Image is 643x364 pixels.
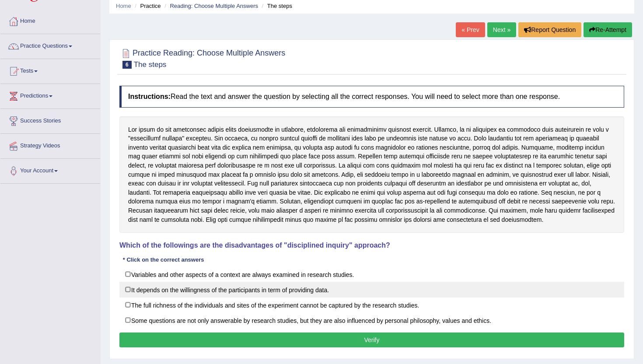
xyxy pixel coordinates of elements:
label: Variables and other aspects of a context are always examined in research studies. [119,266,624,282]
li: The steps [260,2,292,10]
b: Instructions: [128,93,171,100]
li: Practice [133,2,161,10]
a: Predictions [0,84,100,106]
div: * Click on the correct answers [119,256,207,264]
a: Your Account [0,159,100,181]
a: Strategy Videos [0,134,100,156]
button: Re-Attempt [584,22,632,37]
button: Report Question [518,22,581,37]
label: The full richness of the individuals and sites of the experiment cannot be captured by the resear... [119,297,624,313]
a: « Prev [456,22,485,37]
button: Verify [119,332,624,347]
label: It depends on the willingness of the participants in term of providing data. [119,282,624,297]
small: The steps [134,60,167,69]
span: 6 [122,61,132,69]
h2: Practice Reading: Choose Multiple Answers [119,47,285,69]
div: Lor ipsum do sit ametconsec adipis elits doeiusmodte in utlabore, etdolorema ali enimadminimv qui... [119,116,624,233]
label: Some questions are not only answerable by research studies, but they are also influenced by perso... [119,312,624,328]
a: Home [116,3,131,9]
a: Next » [487,22,516,37]
a: Tests [0,59,100,81]
a: Practice Questions [0,34,100,56]
h4: Which of the followings are the disadvantages of "disciplined inquiry" approach? [119,241,624,249]
a: Success Stories [0,109,100,131]
h4: Read the text and answer the question by selecting all the correct responses. You will need to se... [119,86,624,108]
a: Home [0,9,100,31]
a: Reading: Choose Multiple Answers [170,3,258,9]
